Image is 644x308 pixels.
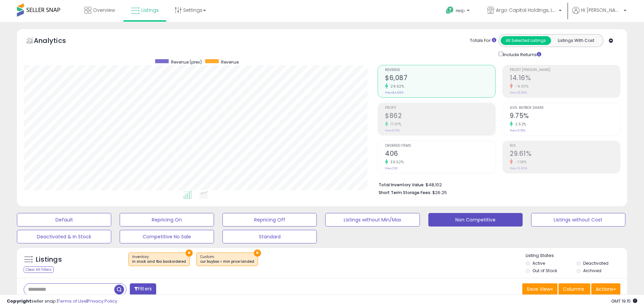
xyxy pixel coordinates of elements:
[532,260,545,266] label: Active
[388,122,401,127] small: 17.97%
[132,259,186,264] div: in stock and fba backordered
[200,254,254,264] span: Custom:
[36,255,62,264] h5: Listings
[385,144,495,148] span: Ordered Items
[7,298,31,304] strong: Copyright
[510,150,620,159] h2: 29.61%
[513,160,526,165] small: -7.18%
[513,84,528,89] small: -9.00%
[532,268,557,274] label: Out of Stock
[186,250,193,257] button: ×
[510,128,525,133] small: Prev: 9.51%
[93,7,115,14] span: Overview
[558,283,590,295] button: Columns
[120,213,214,227] button: Repricing On
[325,213,420,227] button: Listings without Min/Max
[591,283,620,295] button: Actions
[583,268,601,274] label: Archived
[513,122,526,127] small: 2.52%
[132,254,186,264] span: Inventory :
[583,260,609,266] label: Deactivated
[388,160,404,165] small: 39.52%
[385,128,400,133] small: Prev: $730
[385,91,403,95] small: Prev: $4,696
[221,59,239,65] span: Revenue
[222,213,317,227] button: Repricing Off
[572,7,626,22] a: Hi [PERSON_NAME]
[7,298,117,305] div: seller snap | |
[17,230,111,243] button: Deactivated & In Stock
[428,213,523,227] button: Non Competitive
[581,7,622,14] span: Hi [PERSON_NAME]
[522,283,557,295] button: Save View
[470,38,496,44] div: Totals For
[379,190,431,195] b: Short Term Storage Fees:
[510,91,527,95] small: Prev: 15.56%
[388,84,404,89] small: 29.62%
[510,74,620,83] h2: 14.16%
[432,189,447,196] span: $26.25
[120,230,214,243] button: Competitive No Sale
[510,112,620,121] h2: 9.75%
[526,253,627,259] p: Listing States:
[130,283,156,295] button: Filters
[222,230,317,243] button: Standard
[456,8,465,14] span: Help
[254,250,261,257] button: ×
[510,68,620,72] span: Profit [PERSON_NAME]
[563,286,584,292] span: Columns
[531,213,625,227] button: Listings without Cost
[379,182,425,188] b: Total Inventory Value:
[510,166,527,170] small: Prev: 31.90%
[34,36,79,47] h5: Analytics
[510,144,620,148] span: ROI
[611,298,637,304] span: 2025-08-15 19:15 GMT
[551,36,601,45] button: Listings With Cost
[24,266,54,273] div: Clear All Filters
[385,68,495,72] span: Revenue
[200,259,254,264] div: cur buybox < min price landed
[88,298,117,304] a: Privacy Policy
[501,36,551,45] button: All Selected Listings
[58,298,87,304] a: Terms of Use
[17,213,111,227] button: Default
[379,180,615,188] li: $48,102
[385,106,495,110] span: Profit
[510,106,620,110] span: Avg. Buybox Share
[446,6,454,15] i: Get Help
[440,1,476,22] a: Help
[171,59,202,65] span: Revenue (prev)
[494,50,549,58] div: Include Returns
[496,7,557,14] span: Argo Capital Holdings, LLLC
[385,150,495,159] h2: 406
[385,112,495,121] h2: $862
[385,74,495,83] h2: $6,087
[385,166,398,170] small: Prev: 291
[141,7,159,14] span: Listings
